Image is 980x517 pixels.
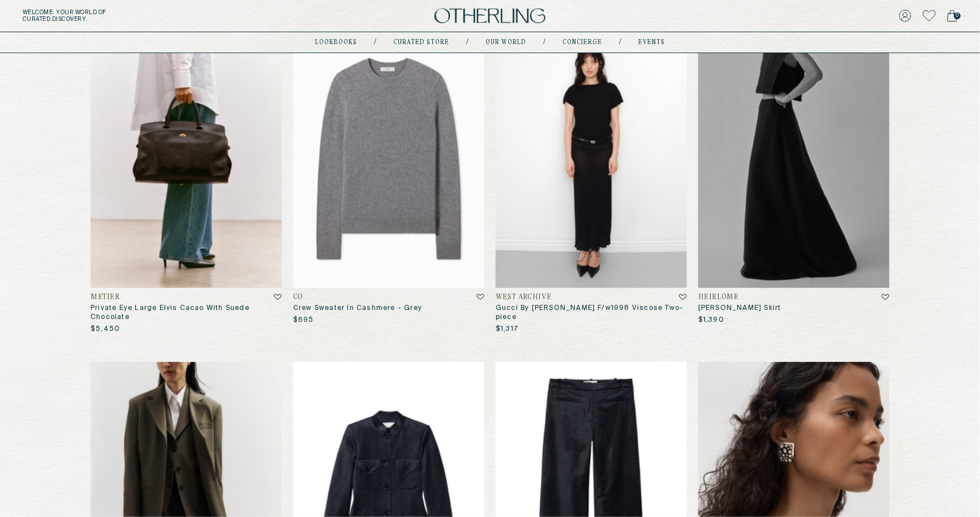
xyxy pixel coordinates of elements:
[91,294,120,301] h4: Metier
[698,30,889,325] a: Rosalie SkirtHeirlome[PERSON_NAME] Skirt$1,390
[91,304,282,322] h3: Private Eye Large Elvis Cacao With Suede Chocolate
[91,325,120,334] p: $5,450
[293,294,303,301] h4: CO
[485,40,526,45] a: Our world
[315,40,357,45] a: lookbooks
[293,304,484,313] h3: Crew Sweater In Cashmere - Grey
[698,30,889,288] img: Rosalie Skirt
[435,8,545,24] img: logo
[293,30,484,325] a: Crew Sweater in Cashmere - GreyCOCrew Sweater In Cashmere - Grey$695
[619,38,621,47] div: /
[91,30,282,334] a: Private Eye Large Elvis Cacao with Suede ChocolateMetierPrivate Eye Large Elvis Cacao With Suede ...
[496,304,687,322] h3: Gucci By [PERSON_NAME] F/w1998 Viscose Two-piece
[698,304,889,313] h3: [PERSON_NAME] Skirt
[496,30,687,288] img: Gucci by Tom Ford F/W1998 viscose two-piece
[293,316,314,325] p: $695
[698,316,724,325] p: $1,390
[293,30,484,288] img: Crew Sweater in Cashmere - Grey
[23,9,303,23] h5: Welcome . Your world of curated discovery.
[374,38,376,47] div: /
[698,294,739,301] h4: Heirlome
[638,40,665,45] a: events
[91,30,282,288] img: Private Eye Large Elvis Cacao with Suede Chocolate
[947,8,957,24] a: 0
[496,294,552,301] h4: West Archive
[543,38,545,47] div: /
[496,30,687,334] a: Gucci by Tom Ford F/W1998 viscose two-pieceWest ArchiveGucci By [PERSON_NAME] F/w1998 Viscose Two...
[393,40,449,45] a: Curated store
[496,325,518,334] p: $1,317
[562,40,602,45] a: concierge
[466,38,468,47] div: /
[954,12,961,19] span: 0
